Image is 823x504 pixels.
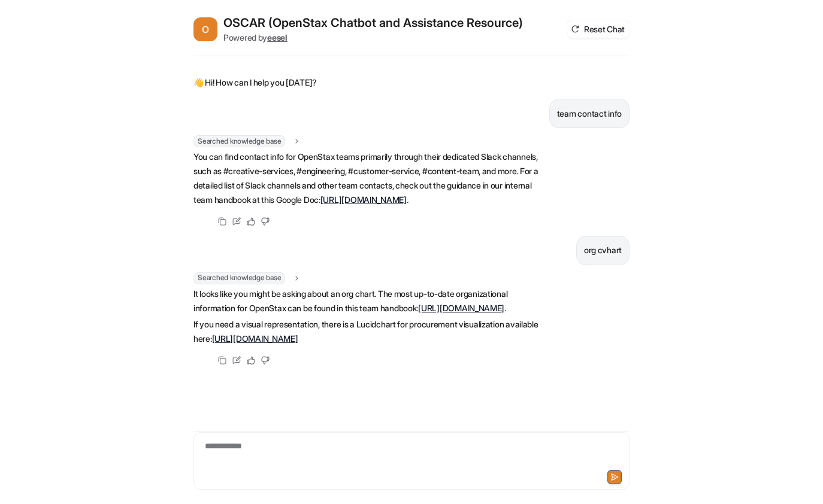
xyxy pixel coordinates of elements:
[418,303,504,313] a: [URL][DOMAIN_NAME]
[193,75,317,90] p: 👋 Hi! How can I help you [DATE]?
[584,243,622,257] p: org cvhart
[212,333,298,344] a: [URL][DOMAIN_NAME]
[193,287,544,315] p: It looks like you might be asking about an org chart. The most up-to-date organizational informat...
[193,317,544,346] p: If you need a visual representation, there is a Lucidchart for procurement visualization availabl...
[557,107,622,121] p: team contact info
[223,14,523,31] h2: OSCAR (OpenStax Chatbot and Assistance Resource)
[267,32,288,42] b: eesel
[193,150,544,207] p: You can find contact info for OpenStax teams primarily through their dedicated Slack channels, su...
[567,20,630,38] button: Reset Chat
[193,272,285,284] span: Searched knowledge base
[193,17,217,41] span: O
[193,135,285,147] span: Searched knowledge base
[223,31,523,44] div: Powered by
[320,195,407,205] a: [URL][DOMAIN_NAME]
